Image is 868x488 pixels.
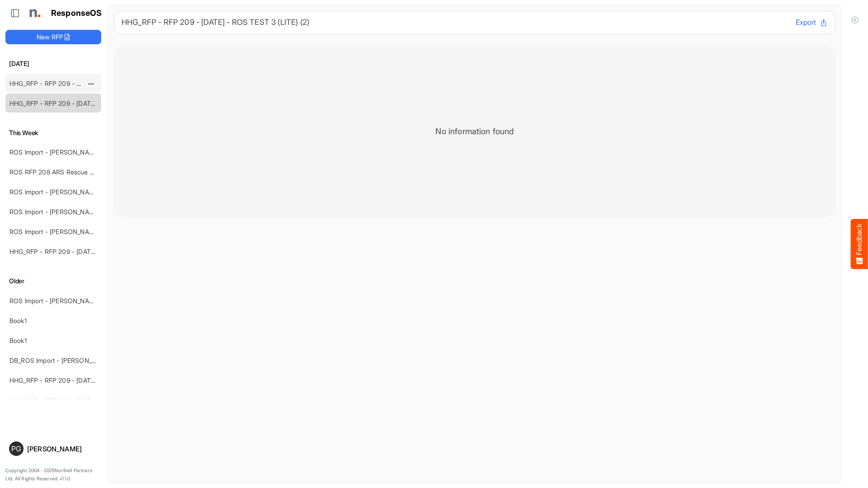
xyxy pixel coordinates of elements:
a: DB_ROS Import - [PERSON_NAME] - ROS 4 [9,357,137,364]
h6: [DATE] [5,59,101,69]
a: ROS Import - [PERSON_NAME] - ROS 11 [9,148,127,156]
a: ROS Import - [PERSON_NAME] - Final (short) [9,297,141,305]
a: HHG_RFP - RFP 209 - [DATE] - ROS TEST 3 (LITE) [9,376,158,384]
img: Northell [25,4,43,22]
h1: ResponseOS [51,9,102,18]
button: New RFP [5,30,101,44]
a: ROS Import - [PERSON_NAME] - ROS 11 [9,188,127,196]
button: Export [796,17,828,28]
h6: This Week [5,128,101,138]
a: ROS Import - [PERSON_NAME] - ROS 11 [9,228,127,235]
div: [PERSON_NAME] [27,446,98,452]
p: No information found [435,125,514,138]
a: HHG_RFP - RFP 209 - [DATE] - ROS TEST 3 (LITE) (2) [9,99,168,107]
a: Book1 [9,317,27,324]
h6: Older [5,276,101,286]
a: HHG_RFP - RFP 209 - [DATE] - ROS TEST 3 (LITE) (1) [9,80,166,87]
h6: HHG_RFP - RFP 209 - [DATE] - ROS TEST 3 (LITE) (2) [122,19,788,26]
a: Book1 [9,337,27,344]
a: ROS RFP 208 ARS Rescue Rooter [9,168,109,176]
a: HHG_RFP - RFP 209 - [DATE] - ROS TEST 3 (LITE) [9,248,158,255]
p: Copyright 2004 - 2025 Northell Partners Ltd. All Rights Reserved. v 1.1.0 [5,467,101,483]
button: dropdownbutton [86,79,95,88]
a: ROS Import - [PERSON_NAME] - ROS 11 [9,208,127,216]
span: PG [11,445,21,452]
button: Feedback [851,219,868,269]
